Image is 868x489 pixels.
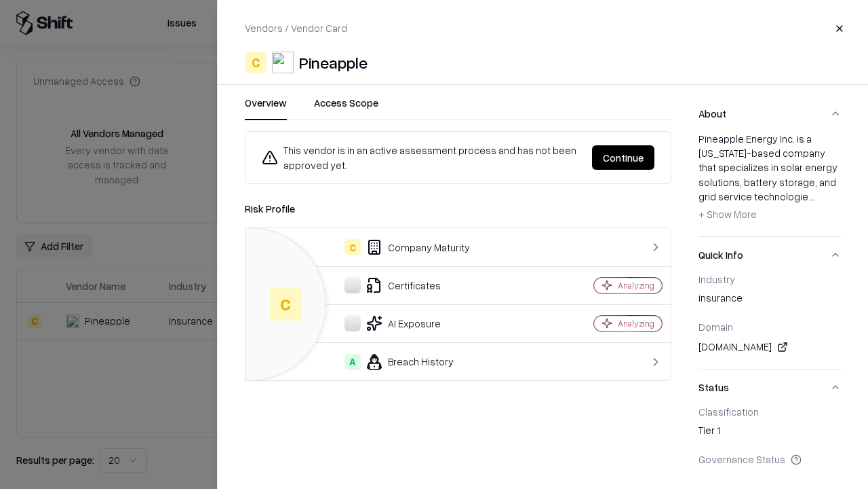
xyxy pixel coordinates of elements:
div: [DOMAIN_NAME] [698,339,841,355]
span: ... [808,190,814,202]
div: Domain [698,321,841,333]
div: Pineapple [299,52,368,73]
div: Tier 1 [698,423,841,442]
img: Pineapple [272,52,294,73]
button: Status [698,369,841,405]
div: Quick Info [698,273,841,369]
div: AI Exposure [256,315,547,331]
div: insurance [698,291,841,310]
button: About [698,96,841,132]
div: C [344,239,361,255]
div: Certificates [256,277,547,293]
div: Risk Profile [245,200,671,217]
span: + Show More [698,208,757,220]
button: Access Scope [314,96,378,120]
div: C [269,288,302,321]
div: Classification [698,405,841,418]
div: Breach History [256,354,547,370]
div: Governance Status [698,453,841,465]
button: Continue [592,145,654,170]
div: Company Maturity [256,239,547,255]
div: This vendor is in an active assessment process and has not been approved yet. [262,143,581,173]
button: Overview [245,96,287,120]
button: + Show More [698,204,757,225]
div: C [245,52,267,73]
div: Industry [698,273,841,285]
div: Pineapple Energy Inc. is a [US_STATE]-based company that specializes in solar energy solutions, b... [698,132,841,225]
div: A [344,354,361,370]
div: Analyzing [618,318,654,329]
div: Analyzing [618,280,654,291]
p: Vendors / Vendor Card [245,21,347,35]
div: About [698,132,841,236]
button: Quick Info [698,237,841,273]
